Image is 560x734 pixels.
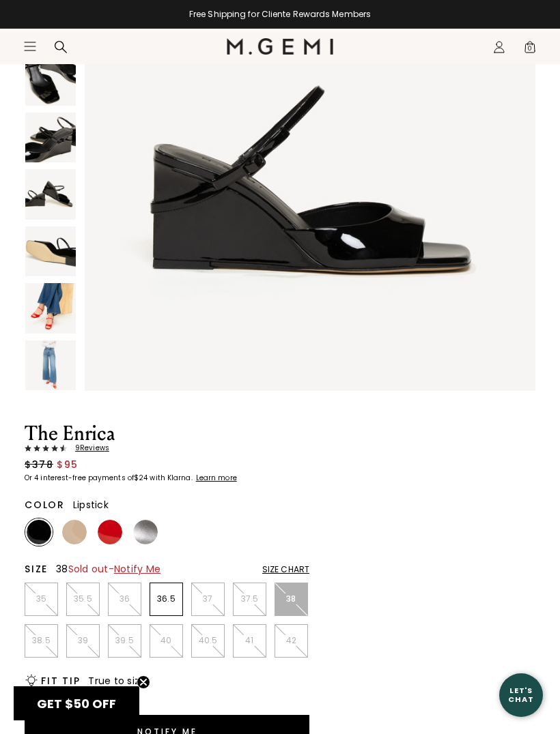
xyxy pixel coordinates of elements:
[109,635,141,646] p: 39.5
[150,473,194,483] klarna-placement-style-body: with Klarna
[196,473,237,483] klarna-placement-style-cta: Learn more
[523,43,537,57] span: 0
[134,473,148,483] klarna-placement-style-amount: $24
[150,593,182,604] p: 36.5
[25,169,76,220] img: The Enrica
[88,674,145,688] span: True to size
[23,40,37,53] button: Open site menu
[262,564,309,575] div: Size Chart
[25,473,134,483] klarna-placement-style-body: Or 4 interest-free payments of
[275,593,307,604] p: 38
[25,444,309,452] a: 9Reviews
[73,498,109,512] span: Lipstick
[109,593,141,604] p: 36
[234,593,266,604] p: 37.5
[25,226,76,277] img: The Enrica
[57,458,79,471] span: $95
[62,520,87,544] img: Sand
[41,675,80,686] h2: Fit Tip
[25,340,76,391] img: The Enrica
[25,113,76,163] img: The Enrica
[67,593,99,604] p: 35.5
[25,424,309,444] h1: The Enrica
[133,520,158,544] img: Silver
[234,635,266,646] p: 41
[227,38,334,55] img: M.Gemi
[150,635,182,646] p: 40
[137,675,150,689] button: Close teaser
[25,563,48,574] h2: Size
[25,635,57,646] p: 38.5
[56,562,160,576] span: 38
[25,458,53,471] span: $378
[14,686,139,720] div: GET $50 OFFClose teaser
[25,499,65,510] h2: Color
[192,593,224,604] p: 37
[25,283,76,334] img: The Enrica
[275,635,307,646] p: 42
[67,635,99,646] p: 39
[192,635,224,646] p: 40.5
[98,520,122,544] img: Lipstick
[68,562,161,576] span: Sold out -
[27,520,51,544] img: Black
[114,562,160,576] span: Notify Me
[499,686,543,703] div: Let's Chat
[67,444,109,452] span: 9 Review s
[195,474,237,482] a: Learn more
[25,593,57,604] p: 35
[37,695,116,712] span: GET $50 OFF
